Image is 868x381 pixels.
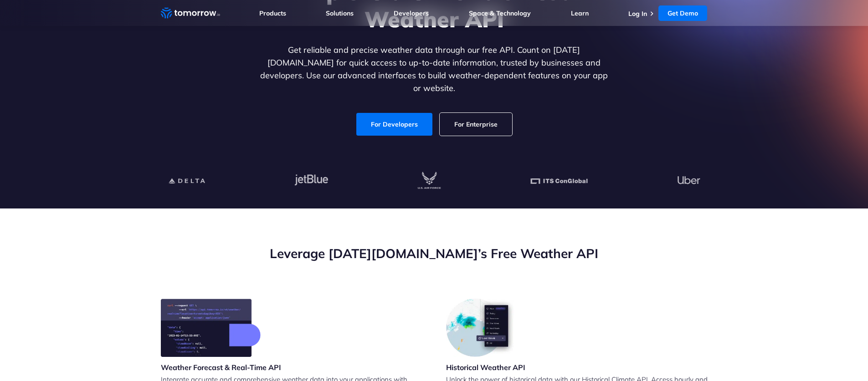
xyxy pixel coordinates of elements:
[356,113,432,136] a: For Developers
[440,113,512,136] a: For Enterprise
[571,9,589,17] a: Learn
[161,362,281,372] h3: Weather Forecast & Real-Time API
[469,9,531,17] a: Space & Technology
[161,245,708,262] h2: Leverage [DATE][DOMAIN_NAME]’s Free Weather API
[259,9,286,17] a: Products
[394,9,429,17] a: Developers
[161,6,220,20] a: Home link
[658,5,707,21] a: Get Demo
[446,362,525,372] h3: Historical Weather API
[628,10,647,18] a: Log In
[326,9,354,17] a: Solutions
[258,44,610,95] p: Get reliable and precise weather data through our free API. Count on [DATE][DOMAIN_NAME] for quic...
